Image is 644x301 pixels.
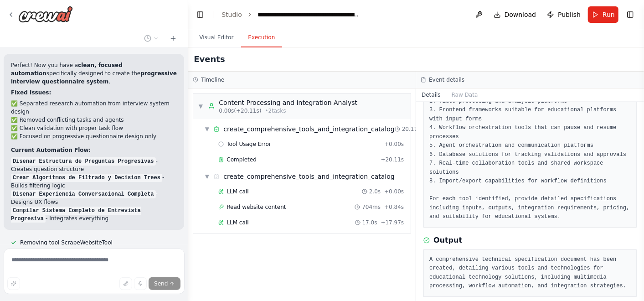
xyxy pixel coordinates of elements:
[384,203,404,211] span: + 0.84s
[241,28,283,47] button: Execution
[265,107,286,114] span: • 2 task s
[227,156,256,163] span: Completed
[198,103,203,110] span: ▼
[11,206,177,223] li: - Integrates everything
[369,188,381,195] span: 2.0s
[201,76,224,83] h3: Timeline
[227,188,248,195] span: LLM call
[11,157,177,173] li: - Creates question structure
[429,255,631,291] pre: A comprehensive technical specification document has been created, detailing various tools and te...
[227,140,271,148] span: Tool Usage Error
[223,172,394,181] span: create_comprehensive_tools_and_integration_catalog
[194,8,206,21] button: Hide left sidebar
[227,219,248,226] span: LLM call
[154,280,168,287] span: Send
[18,6,73,22] img: Logo
[446,88,484,101] button: Raw Data
[204,125,210,133] span: ▼
[416,88,446,101] button: Details
[11,132,177,140] li: ✅ Focused on progressive questionnaire design only
[381,219,404,226] span: + 17.97s
[20,239,113,246] span: Removing tool ScrapeWebsiteTool
[119,277,132,290] button: Upload files
[149,277,180,290] button: Send
[11,190,177,206] li: - Designs UX flows
[11,207,141,223] code: Compilar Sistema Completo de Entrevista Progresiva
[140,33,162,44] button: Switch to previous chat
[11,157,156,166] code: Disenar Estructura de Preguntas Progresivas
[11,190,156,198] code: Disenar Experiencia Conversacional Completa
[429,76,464,83] h3: Event details
[558,10,581,19] span: Publish
[11,116,177,124] li: ✅ Removed conflicting tasks and agents
[11,61,177,86] p: Perfect! Now you have a specifically designed to create the .
[11,147,91,153] strong: Current Automation Flow:
[11,99,177,116] li: ✅ Separated research automation from interview system design
[588,6,618,23] button: Run
[134,277,147,290] button: Click to speak your automation idea
[166,33,180,44] button: Start a new chat
[223,125,394,134] span: create_comprehensive_tools_and_integration_catalog
[204,173,210,180] span: ▼
[11,174,162,182] code: Crear Algoritmos de Filtrado y Decision Trees
[194,53,225,66] h2: Events
[505,10,536,19] span: Download
[433,235,462,246] h3: Output
[219,107,261,114] span: 0.00s (+20.11s)
[543,6,584,23] button: Publish
[362,203,381,211] span: 704ms
[222,11,242,18] a: Studio
[222,10,360,19] nav: breadcrumb
[7,277,20,290] button: Improve this prompt
[11,89,51,96] strong: Fixed Issues:
[192,28,241,47] button: Visual Editor
[11,173,177,190] li: - Builds filtering logic
[624,8,637,21] button: Show right sidebar
[429,70,631,222] pre: Research and identify technical solutions for: 1. PDF processing and content extraction tools (wi...
[381,156,404,163] span: + 20.11s
[384,140,404,148] span: + 0.00s
[402,125,421,133] span: 20.11s
[219,98,357,107] div: Content Processing and Integration Analyst
[11,124,177,132] li: ✅ Clean validation with proper task flow
[603,10,615,19] span: Run
[490,6,540,23] button: Download
[362,219,377,226] span: 17.0s
[227,203,286,211] span: Read website content
[384,188,404,195] span: + 0.00s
